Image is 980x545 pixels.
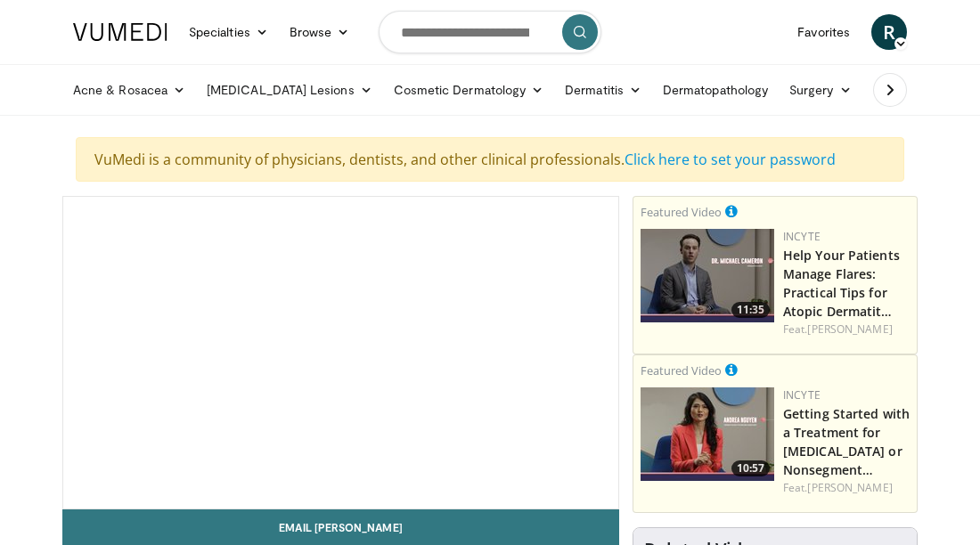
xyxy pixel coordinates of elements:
a: Getting Started with a Treatment for [MEDICAL_DATA] or Nonsegment… [783,405,910,478]
input: Search topics, interventions [379,11,601,53]
a: Favorites [787,14,861,50]
a: R [871,14,907,50]
small: Featured Video [641,204,722,220]
a: Click here to set your password [625,150,836,169]
small: Featured Video [641,362,722,378]
a: Incyte [783,387,821,403]
a: Surgery [779,72,862,108]
img: VuMedi Logo [73,23,167,41]
a: Help Your Patients Manage Flares: Practical Tips for Atopic Dermatit… [783,247,900,320]
a: [MEDICAL_DATA] Lesions [196,72,383,108]
a: Incyte [783,229,821,244]
div: Feat. [783,321,910,338]
a: Acne & Rosacea [62,72,196,108]
div: VuMedi is a community of physicians, dentists, and other clinical professionals. [76,137,904,182]
img: 601112bd-de26-4187-b266-f7c9c3587f14.png.150x105_q85_crop-smart_upscale.jpg [641,229,774,322]
a: [PERSON_NAME] [807,480,892,495]
a: Dermatitis [554,72,652,108]
a: Browse [279,14,361,50]
span: 10:57 [731,460,770,476]
a: 10:57 [641,387,774,481]
span: 11:35 [731,302,770,318]
img: e02a99de-beb8-4d69-a8cb-018b1ffb8f0c.png.150x105_q85_crop-smart_upscale.jpg [641,387,774,481]
a: 11:35 [641,229,774,322]
a: Cosmetic Dermatology [383,72,554,108]
a: Dermatopathology [652,72,779,108]
a: Email [PERSON_NAME] [62,509,619,545]
a: Specialties [178,14,279,50]
video-js: Video Player [63,197,618,508]
div: Feat. [783,480,910,496]
a: [PERSON_NAME] [807,321,892,337]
